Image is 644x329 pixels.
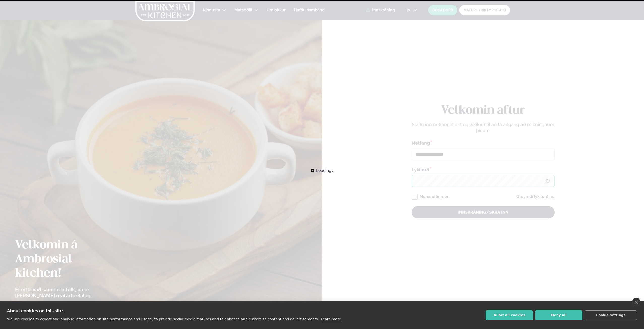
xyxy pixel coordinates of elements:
[7,317,319,321] p: We use cookies to collect and analyse information on site performance and usage, to provide socia...
[321,317,341,321] a: Learn more
[535,310,582,320] button: Deny all
[486,310,533,320] button: Allow all cookies
[632,298,640,306] a: close
[7,308,63,313] strong: About cookies on this site
[585,310,637,320] button: Cookie settings
[316,165,334,176] span: Loading...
